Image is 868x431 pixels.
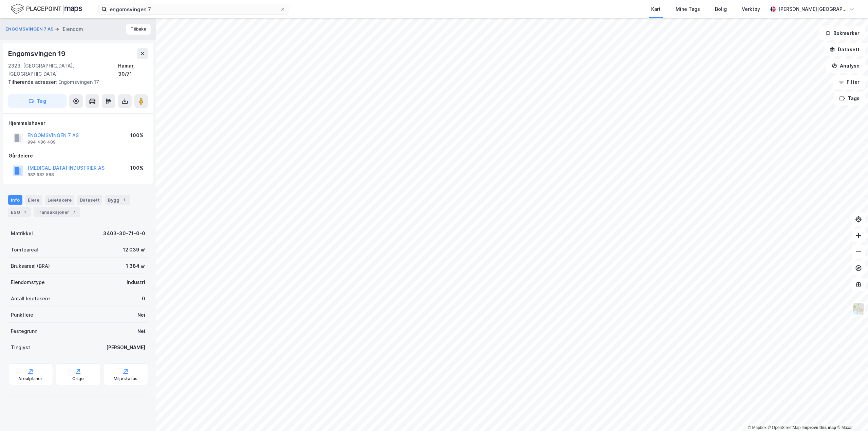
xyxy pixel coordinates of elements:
div: Nei [137,327,145,335]
a: Improve this map [803,425,836,430]
a: OpenStreetMap [768,425,801,430]
div: Engomsvingen 19 [8,48,67,59]
input: Søk på adresse, matrikkel, gårdeiere, leietakere eller personer [107,4,280,14]
img: Z [852,302,865,315]
button: ENGOMSVINGEN 7 AS [5,26,55,33]
div: Info [8,195,22,205]
div: Antall leietakere [11,295,50,303]
button: Datasett [824,43,865,56]
div: 1 [121,196,128,203]
div: 100% [130,164,144,172]
div: Eiendom [63,25,83,33]
div: Tinglyst [11,343,30,352]
div: Industri [127,278,145,286]
div: Hamar, 30/71 [118,62,148,78]
button: Tilbake [126,24,151,35]
button: Bokmerker [819,26,865,40]
div: 12 039 ㎡ [123,246,145,254]
span: Tilhørende adresser: [8,79,58,85]
div: Punktleie [11,311,33,319]
div: Gårdeiere [8,152,148,160]
div: ESG [8,207,31,217]
div: Origo [72,376,84,381]
div: Eiere [25,195,42,205]
button: Analyse [826,59,865,73]
div: Engomsvingen 17 [8,78,143,86]
div: Eiendomstype [11,278,45,286]
div: Bruksareal (BRA) [11,262,50,270]
div: 100% [130,131,144,139]
a: Mapbox [748,425,767,430]
div: Bolig [715,5,727,13]
div: Tomteareal [11,246,38,254]
div: 0 [142,295,145,303]
div: Miljøstatus [114,376,137,381]
div: Festegrunn [11,327,37,335]
div: Nei [137,311,145,319]
div: Verktøy [742,5,760,13]
button: Filter [833,75,865,89]
div: 1 384 ㎡ [126,262,145,270]
button: Tag [8,94,67,108]
img: logo.f888ab2527a4732fd821a326f86c7f29.svg [11,3,82,15]
div: Matrikkel [11,229,33,238]
div: Bygg [105,195,130,205]
button: Tags [834,92,865,105]
div: Hjemmelshaver [8,119,148,127]
div: [PERSON_NAME] [106,343,145,352]
div: Leietakere [45,195,74,205]
div: 994 486 489 [27,139,56,145]
div: Datasett [77,195,102,205]
div: [PERSON_NAME][GEOGRAPHIC_DATA] [778,5,846,13]
div: 2323, [GEOGRAPHIC_DATA], [GEOGRAPHIC_DATA] [8,62,118,78]
div: Kart [651,5,661,13]
div: 1 [21,209,28,215]
div: Transaksjoner [34,207,80,217]
div: Mine Tags [676,5,700,13]
div: 982 982 588 [27,172,54,177]
iframe: Chat Widget [834,398,868,431]
div: 7 [71,209,77,215]
div: Arealplaner [18,376,42,381]
div: 3403-30-71-0-0 [103,229,145,238]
